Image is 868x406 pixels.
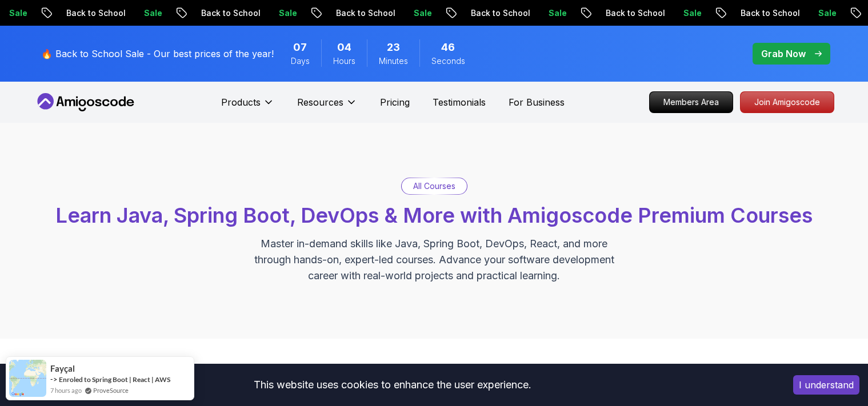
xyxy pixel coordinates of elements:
a: Testimonials [433,95,486,109]
p: Back to School [318,7,396,19]
a: Pricing [380,95,410,109]
button: Accept cookies [793,375,859,395]
button: Products [221,95,274,118]
p: Sale [666,7,702,19]
a: ProveSource [93,385,129,395]
p: Sale [801,7,837,19]
span: Hours [333,55,355,67]
p: All Courses [413,180,455,192]
p: Back to School [723,7,801,19]
span: 23 Minutes [387,39,400,55]
p: Products [221,95,261,109]
span: 4 Hours [337,39,351,55]
p: Sale [396,7,433,19]
a: Join Amigoscode [740,91,834,113]
span: 46 Seconds [441,39,455,55]
p: Back to School [183,7,261,19]
p: Resources [297,95,343,109]
p: Sale [126,7,163,19]
p: 🔥 Back to School Sale - Our best prices of the year! [41,47,274,61]
p: Sale [261,7,298,19]
img: provesource social proof notification image [9,360,46,397]
a: Members Area [649,91,733,113]
span: Seconds [431,55,465,67]
p: Back to School [49,7,126,19]
a: For Business [509,95,565,109]
p: Grab Now [761,47,806,61]
span: -> [50,375,58,384]
span: Days [291,55,310,67]
span: Learn Java, Spring Boot, DevOps & More with Amigoscode Premium Courses [55,203,813,228]
span: Minutes [379,55,408,67]
p: Back to School [588,7,666,19]
div: This website uses cookies to enhance the user experience. [9,372,776,397]
button: Resources [297,95,357,118]
p: Master in-demand skills like Java, Spring Boot, DevOps, React, and more through hands-on, expert-... [242,236,626,284]
span: 7 hours ago [50,385,82,395]
p: Back to School [453,7,531,19]
span: 7 Days [293,39,307,55]
p: Members Area [650,92,733,112]
span: Fayçal [50,364,75,373]
p: Sale [531,7,567,19]
a: Enroled to Spring Boot | React | AWS [59,375,170,384]
p: Join Amigoscode [741,92,834,112]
